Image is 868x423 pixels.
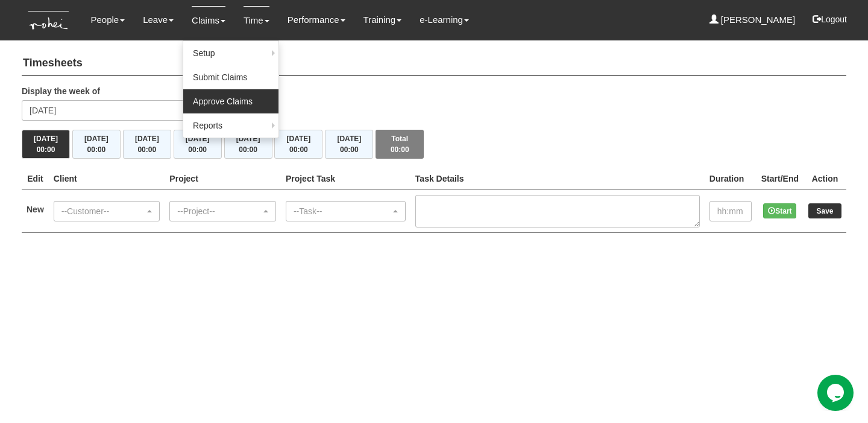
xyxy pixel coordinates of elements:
div: --Task-- [294,205,391,217]
button: [DATE]00:00 [72,130,121,159]
span: 00:00 [391,145,409,154]
h4: Timesheets [22,51,846,76]
label: New [27,203,44,215]
div: --Project-- [177,205,261,217]
button: [DATE]00:00 [274,130,322,159]
a: e-Learning [420,6,469,34]
button: Total00:00 [376,130,424,159]
th: Start/End [756,168,804,190]
div: Timesheet Week Summary [22,130,846,159]
a: Training [363,6,402,34]
span: 00:00 [239,145,257,154]
th: Task Details [410,168,705,190]
th: Project Task [281,168,410,190]
button: --Customer-- [54,201,160,221]
button: [DATE]00:00 [325,130,373,159]
span: 00:00 [188,145,207,154]
span: 00:00 [37,145,55,154]
a: [PERSON_NAME] [709,6,796,34]
button: Start [763,203,796,218]
button: [DATE]00:00 [174,130,222,159]
span: 00:00 [137,145,156,154]
label: Display the week of [22,85,100,97]
div: --Customer-- [61,205,145,217]
th: Action [804,168,846,190]
button: --Task-- [286,201,406,221]
a: Time [244,6,269,34]
button: [DATE]00:00 [22,130,70,159]
a: Leave [143,6,174,34]
a: People [90,6,125,34]
button: [DATE]00:00 [123,130,171,159]
button: --Project-- [169,201,276,221]
a: Submit Claims [183,65,278,89]
a: Approve Claims [183,89,278,113]
input: hh:mm [709,201,752,221]
button: Logout [804,5,855,34]
input: Save [808,203,841,218]
a: Claims [192,6,225,34]
iframe: chat widget [817,375,856,411]
th: Project [165,168,281,190]
th: Client [49,168,165,190]
a: Setup [183,41,278,65]
a: Reports [183,113,278,138]
th: Edit [22,168,49,190]
th: Duration [705,168,756,190]
span: 00:00 [289,145,308,154]
span: 00:00 [87,145,106,154]
span: 00:00 [340,145,359,154]
a: Performance [288,6,345,34]
button: [DATE]00:00 [224,130,272,159]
